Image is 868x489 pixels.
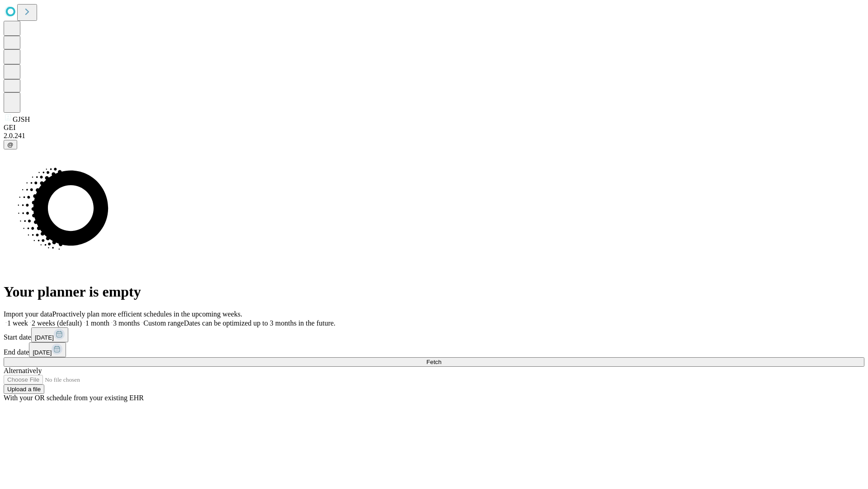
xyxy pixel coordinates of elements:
span: Alternatively [4,367,42,374]
span: GJSH [13,115,30,123]
div: End date [4,342,864,357]
button: @ [4,140,17,149]
span: Fetch [426,359,441,365]
span: 1 week [7,319,28,327]
button: [DATE] [29,342,66,357]
button: Fetch [4,357,864,367]
span: Proactively plan more efficient schedules in the upcoming weeks. [52,310,242,318]
span: @ [7,141,14,148]
div: GEI [4,124,864,132]
span: Custom range [143,319,184,327]
span: 2 weeks (default) [32,319,82,327]
h1: Your planner is empty [4,283,864,300]
button: [DATE] [31,327,68,342]
div: Start date [4,327,864,342]
span: [DATE] [33,349,52,356]
span: 1 month [85,319,109,327]
span: 3 months [113,319,140,327]
span: With your OR schedule from your existing EHR [4,394,144,402]
span: [DATE] [35,334,54,341]
button: Upload a file [4,384,44,394]
span: Dates can be optimized up to 3 months in the future. [184,319,335,327]
div: 2.0.241 [4,132,864,140]
span: Import your data [4,310,52,318]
